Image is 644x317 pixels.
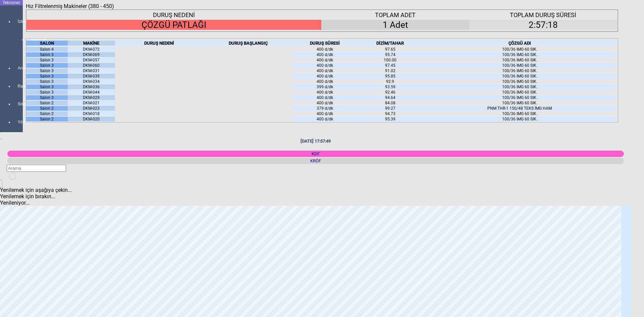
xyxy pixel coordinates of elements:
[68,101,115,105] div: DKM-021
[292,101,358,105] div: 400 d/dk
[423,74,617,78] div: 100/36 IMG 60 SIK.
[68,52,115,57] div: DKM-069
[26,74,68,78] div: Salon 3
[358,68,423,73] div: 91.02
[423,117,617,121] div: 100/36 IMG 60 SIK.
[68,47,115,52] div: DKM-072
[469,11,617,18] div: TOPLAM DURUŞ SÜRESİ
[292,58,358,62] div: 400 d/dk
[469,20,617,30] div: 2:57:18
[292,68,358,73] div: 400 d/dk
[204,41,292,46] div: DURUŞ BAŞLANGIÇ
[423,68,617,73] div: 100/36 IMG 60 SIK.
[292,63,358,68] div: 400 d/dk
[115,41,204,46] div: DURUŞ NEDENİ
[358,74,423,78] div: 95.85
[358,52,423,57] div: 95.74
[26,101,68,105] div: Salon 2
[26,41,68,46] div: SALON
[68,68,115,73] div: DKM-031
[292,85,358,89] div: 399 d/dk
[423,106,617,111] div: PNM THR-1 150/48 TEKS İMG HAM
[68,95,115,100] div: DKM-029
[358,101,423,105] div: 84.08
[423,41,617,46] div: ÇÖZGÜ ADI
[423,58,617,62] div: 100/36 IMG 60 SIK.
[292,95,358,100] div: 400 d/dk
[26,52,68,57] div: Salon 3
[68,79,115,84] div: DKM-034
[68,63,115,68] div: DKM-060
[26,85,68,89] div: Salon 3
[423,85,617,89] div: 100/36 IMG 60 SIK.
[26,63,68,68] div: Salon 3
[321,20,469,30] div: 1 Adet
[26,90,68,95] div: Salon 3
[358,58,423,62] div: 100.00
[292,47,358,52] div: 400 d/dk
[292,52,358,57] div: 400 d/dk
[68,117,115,121] div: DKM-020
[423,90,617,95] div: 100/36 IMG 60 SIK.
[423,63,617,68] div: 100/36 IMG 60 SIK.
[358,95,423,100] div: 94.64
[358,63,423,68] div: 97.45
[292,79,358,84] div: 400 d/dk
[292,74,358,78] div: 400 d/dk
[292,41,358,46] div: DURUŞ SÜRESİ
[68,111,115,116] div: DKM-018
[68,58,115,62] div: DKM-057
[68,85,115,89] div: DKM-036
[423,52,617,57] div: 100/36 IMG 60 SIK.
[358,85,423,89] div: 93.59
[26,20,321,30] div: ÇÖZGÜ PATLAĞI
[26,11,321,18] div: DURUŞ NEDENİ
[68,74,115,78] div: DKM-039
[358,106,423,111] div: 99.27
[26,106,68,111] div: Salon 2
[423,79,617,84] div: 100/36 IMG 60 SIK.
[26,3,125,9] div: Hız Filtrelenmiş Makineler (380 - 450)
[358,79,423,84] div: 92.9
[26,95,68,100] div: Salon 3
[358,117,423,121] div: 95.39
[423,47,617,52] div: 100/36 IMG 60 SIK.
[26,117,68,121] div: Salon 2
[358,41,423,46] div: DİZİM/TAHAR
[292,90,358,95] div: 400 d/dk
[26,58,68,62] div: Salon 3
[26,47,68,52] div: Salon 4
[358,90,423,95] div: 92.46
[26,111,68,116] div: Salon 2
[321,11,469,18] div: TOPLAM ADET
[26,68,68,73] div: Salon 3
[423,111,617,116] div: 100/36 IMG 60 SIK.
[26,79,68,84] div: Salon 3
[423,101,617,105] div: 100/36 IMG 60 SIK.
[423,95,617,100] div: 100/36 IMG 60 SIK.
[292,117,358,121] div: 400 d/dk
[358,111,423,116] div: 94.73
[292,111,358,116] div: 400 d/dk
[68,41,115,46] div: MAKİNE
[68,90,115,95] div: DKM-044
[292,106,358,111] div: 379 d/dk
[358,47,423,52] div: 97.65
[68,106,115,111] div: DKM-023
